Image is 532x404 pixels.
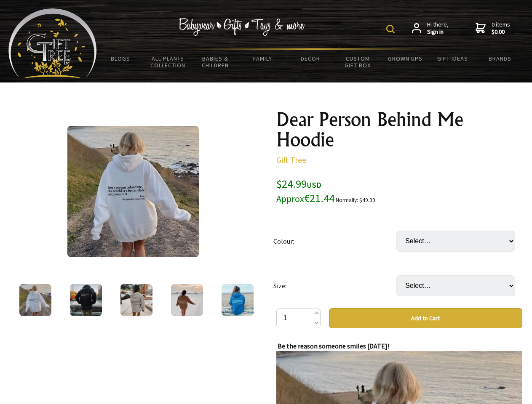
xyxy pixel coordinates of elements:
img: Babyware - Gifts - Toys and more... [8,8,97,78]
a: Babies & Children [192,50,239,74]
span: USD [307,180,321,190]
h1: Dear Person Behind Me Hoodie [276,109,522,150]
button: Add to Cart [329,308,522,328]
a: Gift Ideas [429,50,476,67]
small: Approx [276,193,304,205]
span: $24.99 €21.44 [276,177,334,205]
strong: Sign in [427,28,449,36]
img: Dear Person Behind Me Hoodie [171,284,203,316]
a: BLOGS [97,50,144,67]
a: All Plants Collection [144,50,192,74]
small: Normally: $49.99 [336,197,375,204]
img: Dear Person Behind Me Hoodie [19,284,51,316]
img: Dear Person Behind Me Hoodie [120,284,152,316]
img: Dear Person Behind Me Hoodie [222,284,254,316]
a: Grown Ups [381,50,429,67]
a: Decor [286,50,334,67]
img: product search [386,25,395,33]
td: Colour: [273,219,396,263]
img: Dear Person Behind Me Hoodie [67,126,199,257]
span: Hi there, [427,21,449,36]
a: 0 items$0.00 [476,21,510,36]
strong: $0.00 [492,28,510,36]
span: 0 items [492,21,510,36]
img: Dear Person Behind Me Hoodie [70,284,102,316]
a: Hi there,Sign in [412,21,449,36]
a: Gift Tree [276,154,306,165]
a: Brands [476,50,524,67]
img: Babywear - Gifts - Toys & more [179,18,305,36]
td: Size: [273,263,396,308]
a: Custom Gift Box [334,50,382,74]
a: Family [239,50,287,67]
